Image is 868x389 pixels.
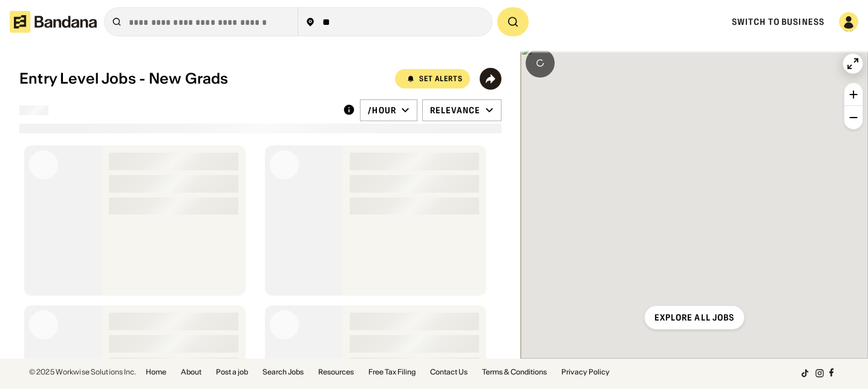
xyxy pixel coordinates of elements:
[146,368,166,376] a: Home
[181,368,201,376] a: About
[216,368,248,376] a: Post a job
[318,368,354,376] a: Resources
[19,141,501,359] div: grid
[654,313,735,322] div: Explore all jobs
[732,16,824,27] a: Switch to Business
[430,368,468,376] a: Contact Us
[368,368,416,376] a: Free Tax Filing
[10,11,97,33] img: Bandana logotype
[482,368,547,376] a: Terms & Conditions
[419,75,463,82] div: Set Alerts
[561,368,610,376] a: Privacy Policy
[19,70,229,88] div: Entry Level Jobs - New Grads
[29,368,136,376] div: © 2025 Workwise Solutions Inc.
[430,105,480,116] div: Relevance
[263,368,304,376] a: Search Jobs
[368,105,396,116] div: /hour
